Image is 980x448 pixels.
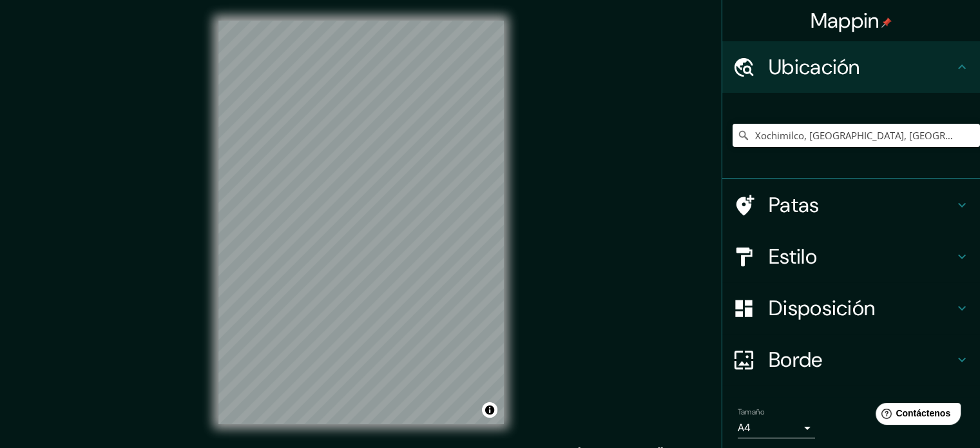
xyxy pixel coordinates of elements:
[218,21,504,424] canvas: Mapa
[769,54,860,81] font: Ubicación
[722,41,980,93] div: Ubicación
[722,282,980,334] div: Disposición
[769,346,823,373] font: Borde
[769,295,875,322] font: Disposición
[881,17,892,28] img: pin-icon.png
[733,124,980,147] input: Elige tu ciudad o zona
[722,334,980,385] div: Borde
[865,398,966,434] iframe: Lanzador de widgets de ayuda
[722,179,980,231] div: Patas
[722,231,980,282] div: Estilo
[738,418,815,438] div: A4
[769,243,817,270] font: Estilo
[738,407,764,417] font: Tamaño
[738,421,751,434] font: A4
[811,7,879,34] font: Mappin
[482,402,497,418] button: Activar o desactivar atribución
[769,191,820,219] font: Patas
